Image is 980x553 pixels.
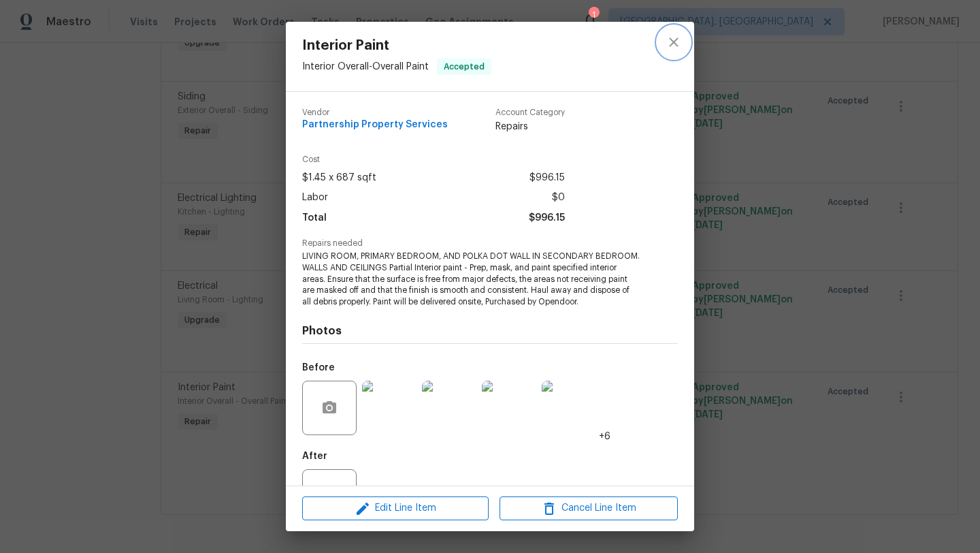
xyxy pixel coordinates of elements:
[495,120,565,133] span: Repairs
[438,60,490,74] span: Accepted
[302,62,429,72] span: Interior Overall - Overall Paint
[589,8,598,22] div: 1
[657,26,690,59] button: close
[500,496,678,520] button: Cancel Line Item
[302,188,328,208] span: Labor
[302,239,678,248] span: Repairs needed
[302,363,335,373] h5: Before
[504,500,674,517] span: Cancel Line Item
[302,155,565,164] span: Cost
[306,500,485,517] span: Edit Line Item
[599,430,610,443] span: +6
[302,251,640,308] span: LIVING ROOM, PRIMARY BEDROOM, AND POLKA DOT WALL IN SECONDARY BEDROOM. WALLS AND CEILINGS Partial...
[302,38,491,53] span: Interior Paint
[302,452,327,461] h5: After
[302,120,448,130] span: Partnership Property Services
[302,168,376,188] span: $1.45 x 687 sqft
[302,324,678,338] h4: Photos
[529,168,565,188] span: $996.15
[495,108,565,117] span: Account Category
[552,188,565,208] span: $0
[529,208,565,228] span: $996.15
[302,108,448,117] span: Vendor
[302,496,489,520] button: Edit Line Item
[302,208,327,228] span: Total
